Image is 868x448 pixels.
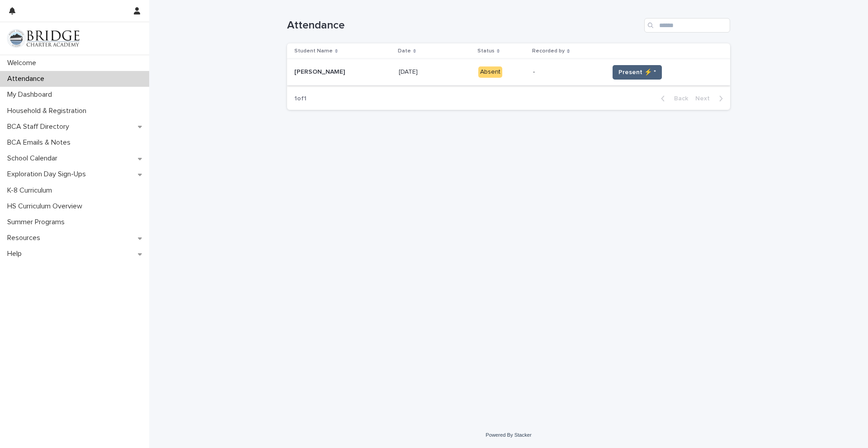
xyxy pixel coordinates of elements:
button: Back [654,94,692,103]
p: [DATE] [399,66,420,76]
p: Student Name [294,46,333,56]
p: HS Curriculum Overview [4,202,90,211]
p: Household & Registration [4,107,94,115]
p: Resources [4,234,47,242]
p: 1 of 1 [287,88,314,110]
p: BCA Emails & Notes [4,138,78,147]
p: K-8 Curriculum [4,186,59,195]
span: Back [669,95,688,102]
input: Search [644,18,730,33]
button: Present ⚡ * [613,65,662,80]
p: Exploration Day Sign-Ups [4,170,93,179]
p: - [533,68,602,76]
button: Next [692,94,730,103]
a: Powered By Stacker [486,432,531,438]
span: Present ⚡ * [618,68,656,77]
p: Recorded by [532,46,565,56]
tr: [PERSON_NAME][PERSON_NAME] [DATE][DATE] Absent-Present ⚡ * [287,59,730,85]
p: [PERSON_NAME] [294,66,347,76]
div: Absent [478,66,502,78]
p: My Dashboard [4,90,59,99]
p: Welcome [4,59,43,67]
p: Date [398,46,411,56]
p: Help [4,250,29,258]
span: Next [695,95,715,102]
p: School Calendar [4,154,65,163]
img: V1C1m3IdTEidaUdm9Hs0 [7,29,80,47]
p: Attendance [4,75,52,83]
p: Status [477,46,495,56]
h1: Attendance [287,19,641,32]
p: BCA Staff Directory [4,123,76,131]
p: Summer Programs [4,218,72,226]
